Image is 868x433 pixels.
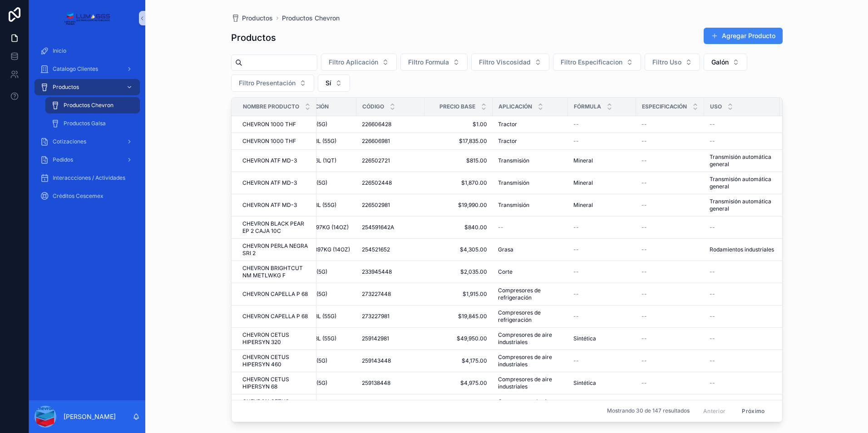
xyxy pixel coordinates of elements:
[498,202,562,209] a: Transmisión
[573,138,579,145] span: --
[641,290,699,298] a: --
[710,268,774,276] a: --
[573,379,631,387] a: Sintética
[242,313,308,320] span: CHEVRON CAPELLA P 68
[242,376,311,390] a: CHEVRON CETUS HIPERSYN 68
[641,335,647,342] span: --
[641,179,647,187] span: --
[362,313,419,320] a: 273227981
[45,97,140,113] a: Productos Chevron
[286,313,351,320] a: Tambor 208L (55G)
[498,246,562,253] a: Grasa
[561,58,622,67] span: Filtro Especificacion
[362,138,419,145] a: 226606981
[430,179,487,187] span: $1,870.00
[53,65,98,73] span: Catalogo Clientes
[573,179,631,187] a: Mineral
[430,313,487,320] span: $19,845.00
[286,138,351,145] a: Tambor 208L (55G)
[607,408,690,415] span: Mostrando 30 de 147 resultados
[242,220,311,235] span: CHEVRON BLACK PEAR EP 2 CAJA 10C
[710,121,715,128] span: --
[430,121,487,128] span: $1.00
[641,202,647,209] span: --
[231,31,276,44] h1: Productos
[641,379,699,387] a: --
[362,379,390,387] span: 259138448
[362,121,391,128] span: 226606428
[710,138,774,145] a: --
[573,202,593,209] span: Mineral
[430,335,487,342] span: $49,950.00
[641,121,647,128] span: --
[573,246,579,253] span: --
[641,313,647,320] span: --
[53,47,66,54] span: Inicio
[430,138,487,145] span: $17,835.00
[498,224,503,231] span: --
[710,379,715,387] span: --
[573,121,579,128] span: --
[64,120,106,127] span: Productos Galsa
[710,335,715,342] span: --
[430,357,487,364] a: $4,175.00
[430,224,487,231] span: $840.00
[242,202,297,209] span: CHEVRON ATF MD-3
[282,14,340,23] a: Productos Chevron
[704,28,783,44] a: Agregar Producto
[35,170,140,186] a: Interaccciones / Actividades
[722,31,775,40] font: Agregar Producto
[710,313,715,320] span: --
[573,224,631,231] a: --
[362,357,391,364] span: 259143448
[498,354,562,368] a: Compresores de aire industriales
[286,246,350,253] span: Caja 40C/.397KG (14OZ)
[573,335,596,342] span: Sintética
[53,138,86,145] span: Cotizaciones
[286,379,351,387] a: Cubeta 19L (5G)
[652,58,681,67] span: Filtro Uso
[573,313,579,320] span: --
[286,268,351,276] a: Cubeta 19L (5G)
[408,58,449,67] span: Filtro Formula
[242,121,296,128] span: CHEVRON 1000 THF
[286,121,351,128] a: Cubeta 19L (5G)
[64,412,116,421] p: [PERSON_NAME]
[242,157,311,164] a: CHEVRON ATF MD-3
[400,54,468,71] button: Seleccionar botón
[242,354,311,368] a: CHEVRON CETUS HIPERSYN 460
[498,179,529,187] span: Transmisión
[498,138,562,145] a: Tractor
[35,43,140,59] a: Inicio
[641,290,647,298] span: --
[430,290,487,298] span: $1,915.00
[573,157,631,164] a: Mineral
[439,103,475,110] span: Precio Base
[710,121,774,128] a: --
[710,176,774,190] span: Transmisión automática general
[573,357,631,364] a: --
[553,54,641,71] button: Seleccionar botón
[573,224,579,231] span: --
[641,335,699,342] a: --
[430,246,487,253] a: $4,305.00
[242,265,311,279] a: CHEVRON BRIGHTCUT NM METLWKG F
[498,331,562,346] span: Compresores de aire industriales
[362,313,390,320] span: 273227981
[498,224,562,231] a: --
[498,157,529,164] span: Transmisión
[498,179,562,187] a: Transmisión
[286,179,351,187] a: Cubeta 19L (5G)
[242,202,311,209] a: CHEVRON ATF MD-3
[498,246,513,253] span: Grasa
[704,54,747,71] button: Seleccionar botón
[242,398,311,413] a: CHEVRON CETUS HIPERSYN 68
[710,103,722,110] span: Uso
[641,268,647,276] span: --
[430,268,487,276] a: $2,035.00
